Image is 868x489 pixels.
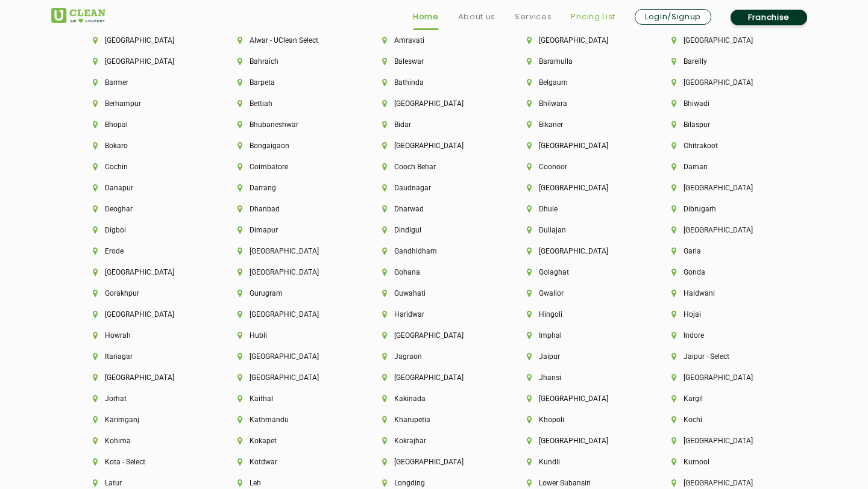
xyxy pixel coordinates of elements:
li: Amravati [382,36,486,45]
li: [GEOGRAPHIC_DATA] [93,373,197,382]
li: Alwar - UClean Select [237,36,341,45]
li: Coimbatore [237,163,341,171]
a: Pricing List [571,10,615,24]
li: Gurugram [237,289,341,297]
li: Bikaner [527,120,631,129]
li: Belgaum [527,78,631,87]
li: Gonda [671,268,775,276]
li: Golaghat [527,268,631,276]
li: Jaipur - Select [671,352,775,361]
li: [GEOGRAPHIC_DATA] [671,226,775,234]
li: Jagraon [382,352,486,361]
img: UClean Laundry and Dry Cleaning [51,8,105,23]
li: [GEOGRAPHIC_DATA] [527,247,631,255]
li: [GEOGRAPHIC_DATA] [671,373,775,382]
li: Dibrugarh [671,205,775,213]
li: [GEOGRAPHIC_DATA] [527,394,631,403]
li: [GEOGRAPHIC_DATA] [671,78,775,87]
li: Duliajan [527,226,631,234]
li: Kokrajhar [382,437,486,445]
li: [GEOGRAPHIC_DATA] [671,479,775,487]
li: [GEOGRAPHIC_DATA] [382,99,486,108]
li: Bathinda [382,78,486,87]
li: Kurnool [671,458,775,466]
li: Barpeta [237,78,341,87]
li: Gorakhpur [93,289,197,297]
li: Bidar [382,120,486,129]
li: Danapur [93,184,197,192]
li: [GEOGRAPHIC_DATA] [527,36,631,45]
li: [GEOGRAPHIC_DATA] [671,437,775,445]
li: Chitrakoot [671,142,775,150]
li: Dharwad [382,205,486,213]
li: Kargil [671,394,775,403]
a: Services [515,10,552,24]
li: Dimapur [237,226,341,234]
li: Kundli [527,458,631,466]
li: Kokapet [237,437,341,445]
li: [GEOGRAPHIC_DATA] [237,268,341,276]
li: Leh [237,479,341,487]
li: Dindigul [382,226,486,234]
li: Hojai [671,310,775,319]
li: Deoghar [93,205,197,213]
li: [GEOGRAPHIC_DATA] [93,36,197,45]
li: Bettiah [237,99,341,108]
li: Indore [671,331,775,340]
li: Khopoli [527,416,631,424]
li: Bongaigaon [237,142,341,150]
li: Gwalior [527,289,631,297]
li: Itanagar [93,352,197,361]
li: [GEOGRAPHIC_DATA] [671,184,775,192]
li: [GEOGRAPHIC_DATA] [527,437,631,445]
li: Bhiwadi [671,99,775,108]
li: Jorhat [93,394,197,403]
li: Dhanbad [237,205,341,213]
li: Bhilwara [527,99,631,108]
li: Barmer [93,78,197,87]
li: Lower Subansiri [527,479,631,487]
li: Kharupetia [382,416,486,424]
li: Jhansi [527,373,631,382]
li: [GEOGRAPHIC_DATA] [382,331,486,340]
li: Darrang [237,184,341,192]
li: Guwahati [382,289,486,297]
li: Daman [671,163,775,171]
li: [GEOGRAPHIC_DATA] [237,247,341,255]
li: [GEOGRAPHIC_DATA] [237,352,341,361]
li: Bareilly [671,57,775,66]
li: Bokaro [93,142,197,150]
li: Gandhidham [382,247,486,255]
li: Erode [93,247,197,255]
li: [GEOGRAPHIC_DATA] [382,458,486,466]
li: Cooch Behar [382,163,486,171]
a: Login/Signup [635,9,711,25]
li: Haldwani [671,289,775,297]
li: [GEOGRAPHIC_DATA] [237,373,341,382]
li: Bahraich [237,57,341,66]
li: Karimganj [93,416,197,424]
li: [GEOGRAPHIC_DATA] [237,310,341,319]
li: Gohana [382,268,486,276]
li: Berhampur [93,99,197,108]
li: [GEOGRAPHIC_DATA] [527,184,631,192]
li: Hingoli [527,310,631,319]
li: Daudnagar [382,184,486,192]
li: Kochi [671,416,775,424]
li: Kathmandu [237,416,341,424]
a: About us [458,10,495,24]
li: [GEOGRAPHIC_DATA] [93,310,197,319]
li: Jaipur [527,352,631,361]
li: Bhubaneshwar [237,120,341,129]
li: Dhule [527,205,631,213]
li: Kakinada [382,394,486,403]
li: Cochin [93,163,197,171]
li: Kaithal [237,394,341,403]
li: [GEOGRAPHIC_DATA] [671,36,775,45]
li: [GEOGRAPHIC_DATA] [382,373,486,382]
li: Kotdwar [237,458,341,466]
li: Garia [671,247,775,255]
li: [GEOGRAPHIC_DATA] [93,57,197,66]
li: Imphal [527,331,631,340]
li: Kota - Select [93,458,197,466]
